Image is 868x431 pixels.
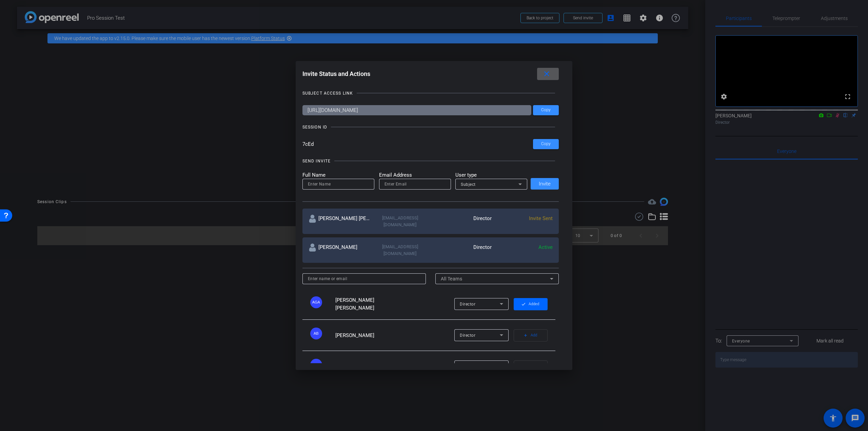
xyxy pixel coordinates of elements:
button: Add [514,360,548,373]
input: Enter name or email [308,275,421,283]
button: Copy [533,105,559,115]
mat-label: Full Name [302,171,374,179]
button: Copy [533,139,559,149]
input: Enter Name [308,180,369,188]
mat-label: User type [455,171,527,179]
div: JW [310,359,322,371]
span: Subject [461,182,476,187]
span: Add [531,362,537,371]
span: [PERSON_NAME] [PERSON_NAME] [335,297,374,311]
input: Enter Email [384,180,446,188]
ngx-avatar: Jennifer Whitney [310,359,334,371]
span: Add [531,331,537,340]
div: Invite Status and Actions [302,68,559,80]
span: [PERSON_NAME] [335,332,374,338]
div: SUBJECT ACCESS LINK [302,90,353,97]
span: Copy [541,141,551,146]
div: [PERSON_NAME] [309,243,370,257]
span: All Teams [441,276,462,281]
ngx-avatar: Alejandra Gallo Antonio [310,296,334,308]
ngx-avatar: Andrey Beregovskiy [310,328,334,339]
span: Copy [541,107,551,113]
button: Add [514,329,548,341]
openreel-title-line: SEND INVITE [302,158,559,164]
div: [PERSON_NAME] [PERSON_NAME] [309,215,370,228]
div: [EMAIL_ADDRESS][DOMAIN_NAME] [370,243,431,257]
openreel-title-line: SUBJECT ACCESS LINK [302,90,559,97]
span: Director [460,333,475,338]
span: Director [460,302,475,307]
div: AGA [310,296,322,308]
mat-icon: add [523,333,528,338]
mat-icon: check [521,302,526,307]
div: Director [431,243,492,257]
div: SESSION ID [302,124,327,131]
span: Added [529,299,539,309]
div: [EMAIL_ADDRESS][DOMAIN_NAME] [370,215,431,228]
mat-icon: close [542,70,551,78]
openreel-title-line: SESSION ID [302,124,559,131]
button: Added [514,298,548,310]
span: Invite Sent [529,215,553,221]
div: SEND INVITE [302,158,331,164]
div: Director [431,215,492,228]
mat-label: Email Address [379,171,451,179]
div: AB [310,328,322,339]
span: Active [538,244,553,250]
